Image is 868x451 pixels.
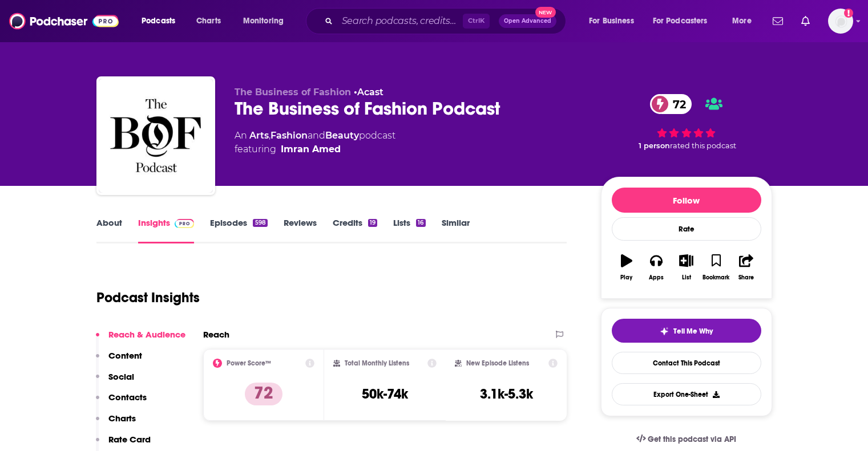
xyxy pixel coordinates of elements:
a: Show notifications dropdown [797,11,814,31]
span: • [354,87,383,97]
img: User Profile [828,9,853,34]
p: Social [108,371,134,382]
span: , [269,130,271,141]
svg: Add a profile image [844,9,853,18]
a: InsightsPodchaser Pro [138,217,195,243]
span: and [308,130,325,141]
p: Rate Card [108,434,151,445]
div: Play [620,274,632,281]
div: Rate [612,217,761,241]
span: Charts [196,13,221,29]
button: open menu [134,12,190,30]
span: Monitoring [243,13,284,29]
button: Export One-Sheet [612,383,761,405]
div: 72 1 personrated this podcast [601,87,772,157]
div: 598 [253,219,267,227]
span: 1 person [639,141,670,150]
a: Show notifications dropdown [768,11,788,31]
a: About [96,217,122,243]
a: Episodes598 [210,217,267,243]
span: featuring [235,143,395,156]
h2: Total Monthly Listens [345,359,409,367]
span: For Business [589,13,634,29]
a: Similar [442,217,470,243]
button: open menu [235,12,298,30]
div: Apps [649,274,664,281]
button: Content [96,350,142,371]
button: open menu [724,12,766,30]
h1: Podcast Insights [96,289,200,306]
button: Bookmark [701,247,731,288]
button: Contacts [96,392,147,413]
button: Play [612,247,641,288]
a: Imran Amed [281,143,341,156]
button: open menu [581,12,648,30]
div: 19 [368,219,377,227]
button: List [671,247,701,288]
img: tell me why sparkle [660,327,669,336]
a: Beauty [325,130,359,141]
div: 16 [416,219,425,227]
a: Charts [189,12,228,30]
span: Open Advanced [504,18,551,24]
div: Share [738,274,754,281]
h2: Power Score™ [227,359,271,367]
span: 72 [661,94,692,114]
button: Charts [96,413,136,434]
input: Search podcasts, credits, & more... [337,12,463,30]
span: Get this podcast via API [648,434,736,444]
span: rated this podcast [670,141,736,150]
h2: New Episode Listens [466,359,529,367]
span: Tell Me Why [673,327,713,336]
span: Logged in as MackenzieCollier [828,9,853,34]
span: Ctrl K [463,14,490,29]
button: Reach & Audience [96,329,185,350]
p: Charts [108,413,136,424]
p: Content [108,350,142,361]
a: Arts [249,130,269,141]
button: Apps [641,247,671,288]
button: tell me why sparkleTell Me Why [612,319,761,343]
a: Contact This Podcast [612,352,761,374]
h3: 3.1k-5.3k [480,385,533,403]
p: Reach & Audience [108,329,185,340]
p: Contacts [108,392,147,403]
a: Credits19 [333,217,377,243]
img: The Business of Fashion Podcast [99,79,213,193]
button: Show profile menu [828,9,853,34]
button: Follow [612,188,761,213]
div: List [682,274,691,281]
a: 72 [650,94,692,114]
span: For Podcasters [653,13,708,29]
div: An podcast [235,129,395,156]
img: Podchaser Pro [175,219,195,228]
div: Bookmark [703,274,729,281]
a: Fashion [271,130,308,141]
span: New [535,7,556,18]
button: Social [96,371,134,392]
span: Podcasts [142,13,175,29]
button: open menu [645,12,724,30]
span: The Business of Fashion [235,87,351,97]
button: Share [731,247,761,288]
h3: 50k-74k [362,385,408,403]
div: Search podcasts, credits, & more... [317,8,577,34]
a: Lists16 [393,217,425,243]
h2: Reach [203,329,229,340]
p: 72 [245,383,282,405]
a: Reviews [284,217,317,243]
a: Acast [357,87,383,97]
img: Podchaser - Follow, Share and Rate Podcasts [9,10,119,32]
span: More [732,13,752,29]
button: Open AdvancedNew [499,14,556,28]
